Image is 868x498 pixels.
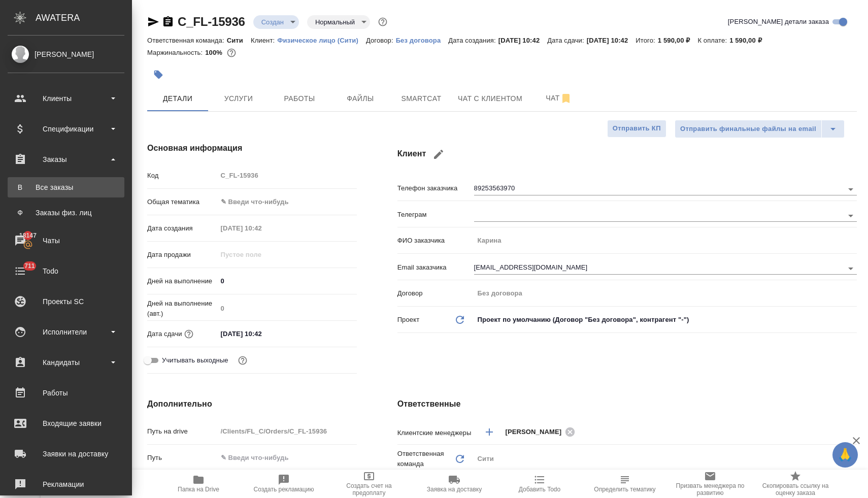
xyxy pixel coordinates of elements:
[147,276,217,286] p: Дней на выполнение
[607,120,666,138] button: Отправить КП
[535,92,583,105] span: Чат
[8,416,124,431] div: Входящие заявки
[8,177,124,197] a: ВВсе заказы
[397,183,474,193] p: Телефон заказчика
[18,261,41,271] span: 711
[397,262,474,273] p: Email заказчика
[519,486,560,493] span: Добавить Todo
[8,324,124,340] div: Исполнители
[3,228,129,253] a: 18147Чаты
[251,37,277,44] p: Клиент:
[397,449,454,469] p: Ответственная команда
[8,49,124,60] div: [PERSON_NAME]
[241,470,326,498] button: Создать рекламацию
[697,37,729,44] p: К оплате:
[8,385,124,401] div: Работы
[8,203,124,223] a: ФЗаказы физ. лиц
[680,123,816,135] span: Отправить финальные файлы на email
[397,236,474,246] p: ФИО заказчика
[396,36,449,44] a: Без договора
[236,354,249,367] button: Выбери, если сб и вс нужно считать рабочими днями для выполнения заказа.
[147,63,170,86] button: Добавить тэг
[147,329,182,339] p: Дата сдачи
[458,92,522,105] span: Чат с клиентом
[506,427,568,437] span: [PERSON_NAME]
[275,92,324,105] span: Работы
[156,470,241,498] button: Папка на Drive
[366,37,396,44] p: Договор:
[397,398,857,410] h4: Ответственные
[837,444,854,466] span: 🙏
[376,15,389,28] button: Доп статусы указывают на важность/срочность заказа
[474,286,857,301] input: Пустое поле
[217,168,357,183] input: Пустое поле
[147,16,159,28] button: Скопировать ссылку для ЯМессенджера
[8,294,124,309] div: Проекты SC
[396,37,449,44] p: Без договора
[162,355,228,366] span: Учитывать выходные
[258,18,287,26] button: Создан
[147,250,217,260] p: Дата продажи
[594,486,655,493] span: Определить тематику
[397,288,474,298] p: Договор
[326,470,412,498] button: Создать счет на предоплату
[397,210,474,220] p: Телеграм
[448,37,498,44] p: Дата создания:
[8,446,124,461] div: Заявки на доставку
[3,380,129,406] a: Работы
[3,411,129,436] a: Входящие заявки
[844,209,858,223] button: Open
[560,92,572,105] svg: Отписаться
[217,424,357,439] input: Пустое поле
[332,482,406,496] span: Создать счет на предоплату
[277,37,366,44] p: Физическое лицо (Сити)
[8,233,124,248] div: Чаты
[477,420,502,444] button: Добавить менеджера
[844,182,858,196] button: Open
[162,16,174,28] button: Скопировать ссылку
[153,92,202,105] span: Детали
[636,37,657,44] p: Итого:
[205,49,225,56] p: 100%
[8,152,124,167] div: Заказы
[217,326,306,341] input: ✎ Введи что-нибудь
[582,470,667,498] button: Определить тематику
[8,355,124,370] div: Кандидаты
[217,301,357,316] input: Пустое поле
[613,123,661,135] span: Отправить КП
[498,37,548,44] p: [DATE] 10:42
[13,182,119,192] div: Все заказы
[147,142,357,154] h4: Основная информация
[397,428,474,438] p: Клиентские менеджеры
[753,470,838,498] button: Скопировать ссылку на оценку заказа
[497,470,582,498] button: Добавить Todo
[147,171,217,181] p: Код
[397,92,446,105] span: Smartcat
[8,263,124,279] div: Todo
[851,431,853,433] button: Open
[182,327,195,341] button: Если добавить услуги и заполнить их объемом, то дата рассчитается автоматически
[547,37,586,44] p: Дата сдачи:
[277,36,366,44] a: Физическое лицо (Сити)
[147,453,217,463] p: Путь
[759,482,832,496] span: Скопировать ссылку на оценку заказа
[397,315,420,325] p: Проект
[221,197,345,207] div: ✎ Введи что-нибудь
[3,472,129,497] a: Рекламации
[674,482,747,496] span: Призвать менеджера по развитию
[178,15,245,28] a: C_FL-15936
[147,197,217,207] p: Общая тематика
[147,298,217,319] p: Дней на выполнение (авт.)
[832,442,858,468] button: 🙏
[397,142,857,167] h4: Клиент
[13,208,119,218] div: Заказы физ. лиц
[587,37,636,44] p: [DATE] 10:42
[13,230,43,241] span: 18147
[217,221,306,236] input: Пустое поле
[254,486,314,493] span: Создать рекламацию
[474,311,857,328] div: Проект по умолчанию (Договор "Без договора", контрагент "-")
[336,92,385,105] span: Файлы
[217,247,306,262] input: Пустое поле
[8,121,124,137] div: Спецификации
[217,274,357,288] input: ✎ Введи что-нибудь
